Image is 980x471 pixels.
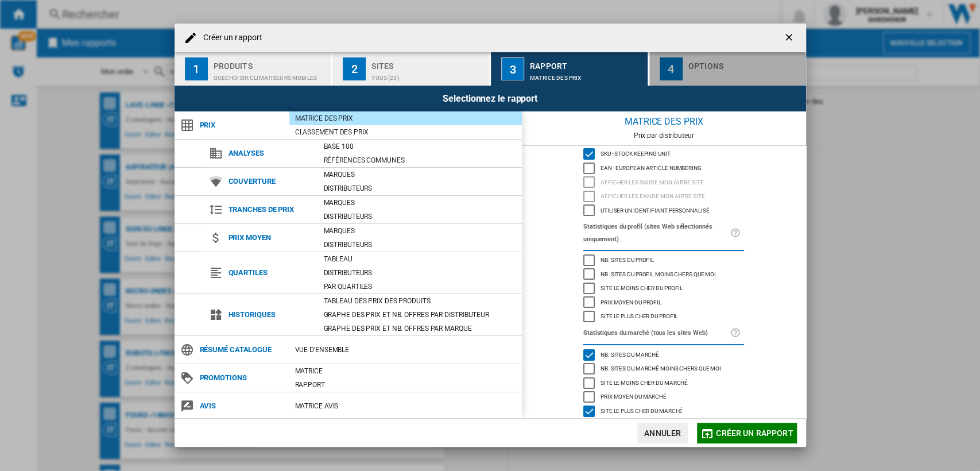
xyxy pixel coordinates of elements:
[583,376,744,390] md-checkbox: Site le moins cher du marché
[318,239,522,250] div: Distributeurs
[583,281,744,296] md-checkbox: Site le moins cher du profil
[688,57,801,69] div: Options
[318,155,522,166] div: Références communes
[601,255,654,263] span: Nb. sites du profil
[601,206,709,214] span: Utiliser un identifiant personnalisé
[223,173,318,190] span: Couverture
[601,163,702,171] span: EAN - European Article Numbering
[583,221,730,246] label: Statistiques du profil (sites Web sélectionnés uniquement)
[583,147,744,161] md-checkbox: SKU - Stock Keeping Unit
[583,295,744,310] md-checkbox: Prix moyen du profil
[197,32,263,44] h4: Créer un rapport
[223,202,318,218] span: Tranches de prix
[223,265,318,281] span: Quartiles
[778,26,801,49] button: getI18NText('BUTTONS.CLOSE_DIALOG')
[522,132,806,140] div: Prix par distributeur
[601,350,659,358] span: Nb. sites du marché
[371,57,485,69] div: Sites
[318,253,522,265] div: Tableau
[601,378,688,386] span: Site le moins cher du marché
[289,365,522,377] div: Matrice
[223,145,318,161] span: Analyses
[194,370,289,386] span: Promotions
[318,211,522,222] div: Distributeurs
[583,390,744,404] md-checkbox: Prix moyen du marché
[223,307,318,323] span: Historiques
[491,52,649,86] button: 3 Rapport Matrice des prix
[530,57,643,69] div: Rapport
[318,225,522,237] div: Marques
[601,191,705,199] span: Afficher les EAN de mon autre site
[783,32,797,45] ng-md-icon: getI18NText('BUTTONS.CLOSE_DIALOG')
[289,400,522,412] div: Matrice AVIS
[289,126,522,138] div: Classement des prix
[583,161,744,175] md-checkbox: EAN - European Article Numbering
[716,428,793,438] span: Créer un rapport
[318,267,522,279] div: Distributeurs
[223,230,318,246] span: Prix moyen
[289,344,522,356] div: Vue d'ensemble
[318,281,522,292] div: Par quartiles
[318,197,522,209] div: Marques
[318,169,522,180] div: Marques
[583,203,744,218] md-checkbox: Utiliser un identifiant personnalisé
[318,295,522,307] div: Tableau des prix des produits
[214,69,327,81] div: QUECHOISIR:Climatiseurs mobiles
[601,298,661,306] span: Prix moyen du profil
[194,342,289,358] span: Résumé catalogue
[214,57,327,69] div: Produits
[501,57,524,80] div: 3
[289,113,522,124] div: Matrice des prix
[601,149,671,157] span: SKU - Stock Keeping Unit
[583,253,744,268] md-checkbox: Nb. sites du profil
[175,86,806,111] div: Selectionnez le rapport
[371,69,485,81] div: TOUS (25)
[601,177,704,186] span: Afficher les SKU de mon autre site
[530,69,643,81] div: Matrice des prix
[601,392,667,400] span: Prix moyen du marché
[583,310,744,324] md-checkbox: Site le plus cher du profil
[583,404,744,418] md-checkbox: Site le plus cher du marché
[649,52,806,86] button: 4 Options
[318,141,522,152] div: Base 100
[583,327,730,339] label: Statistiques du marché (tous les sites Web)
[601,311,677,319] span: Site le plus cher du profil
[601,269,716,277] span: Nb. sites du profil moins chers que moi
[175,52,332,86] button: 1 Produits QUECHOISIR:Climatiseurs mobiles
[343,57,366,80] div: 2
[583,190,744,204] md-checkbox: Afficher les EAN de mon autre site
[318,323,522,334] div: Graphe des prix et nb. offres par marque
[583,267,744,281] md-checkbox: Nb. sites du profil moins chers que moi
[637,423,688,443] button: Annuler
[194,117,289,133] span: Prix
[318,183,522,194] div: Distributeurs
[660,57,683,80] div: 4
[289,379,522,391] div: Rapport
[583,348,744,362] md-checkbox: Nb. sites du marché
[697,423,796,443] button: Créer un rapport
[583,175,744,190] md-checkbox: Afficher les SKU de mon autre site
[185,57,208,80] div: 1
[194,398,289,414] span: Avis
[601,364,721,372] span: Nb. sites du marché moins chers que moi
[332,52,490,86] button: 2 Sites TOUS (25)
[601,406,683,414] span: Site le plus cher du marché
[583,362,744,376] md-checkbox: Nb. sites du marché moins chers que moi
[601,283,683,291] span: Site le moins cher du profil
[318,309,522,321] div: Graphe des prix et nb. offres par distributeur
[522,111,806,132] div: Matrice des prix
